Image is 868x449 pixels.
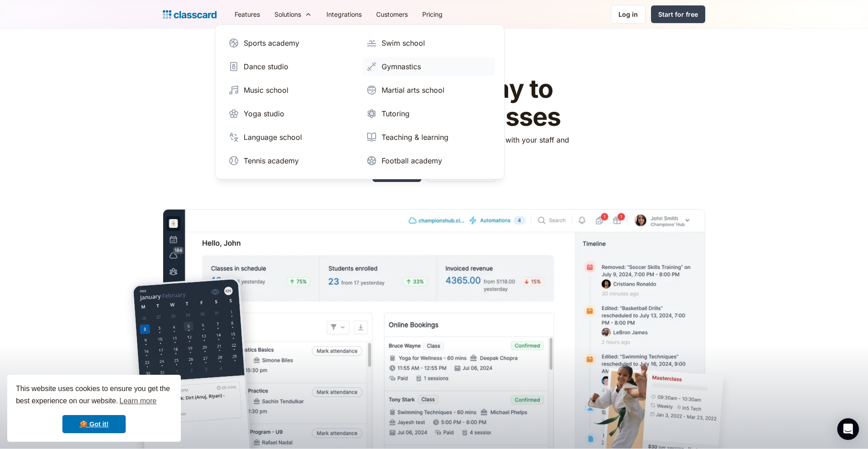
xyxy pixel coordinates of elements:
div: cookieconsent [7,375,181,442]
a: Tutoring [363,105,495,123]
a: Martial arts school [363,81,495,99]
a: Football academy [363,152,495,170]
a: Swim school [363,34,495,52]
div: Yoga studio [244,108,284,119]
a: Logo [163,8,217,21]
a: Tennis academy [225,152,357,170]
div: Tutoring [382,108,410,119]
a: Sports academy [225,34,357,52]
a: Language school [225,128,357,146]
a: Dance studio [225,57,357,76]
a: dismiss cookie message [62,415,126,433]
div: Swim school [382,38,425,48]
div: Dance studio [244,61,288,72]
div: Music school [244,85,288,96]
div: Teaching & learning [382,132,448,143]
a: Music school [225,81,357,99]
a: Start for free [651,5,705,23]
a: Yoga studio [225,105,357,123]
div: Tennis academy [244,155,299,166]
a: Pricing [415,4,450,24]
a: Teaching & learning [363,128,495,146]
div: Start for free [658,10,698,19]
div: Solutions [274,10,301,19]
div: Solutions [267,4,319,24]
a: Gymnastics [363,57,495,76]
span: This website uses cookies to ensure you get the best experience on our website. [16,383,172,408]
div: Football academy [382,155,442,166]
div: Log in [618,10,638,19]
div: Sports academy [244,38,299,48]
a: Customers [369,4,415,24]
div: Language school [244,132,302,143]
div: Martial arts school [382,85,444,96]
div: Gymnastics [382,61,421,72]
a: Integrations [319,4,369,24]
nav: Solutions [215,24,505,179]
a: Features [227,4,267,24]
a: Log in [611,5,646,24]
a: learn more about cookies [118,394,158,408]
div: Open Intercom Messenger [837,418,859,440]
